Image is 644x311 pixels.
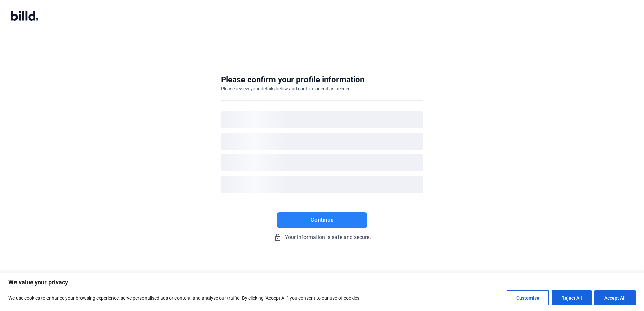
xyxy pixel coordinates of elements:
[221,154,423,171] div: loading
[221,111,423,128] div: loading
[221,133,423,150] div: loading
[507,290,549,305] button: Customise
[221,176,423,193] div: loading
[221,85,352,92] div: Please review your details below and confirm or edit as needed.
[221,74,364,85] div: Please confirm your profile information
[277,212,367,228] button: Continue
[552,290,592,305] button: Reject All
[221,233,423,241] div: Your information is safe and secure.
[8,294,361,302] p: We use cookies to enhance your browsing experience, serve personalised ads or content, and analys...
[8,278,636,286] p: We value your privacy
[594,290,636,305] button: Accept All
[273,233,282,241] mat-icon: lock_outline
